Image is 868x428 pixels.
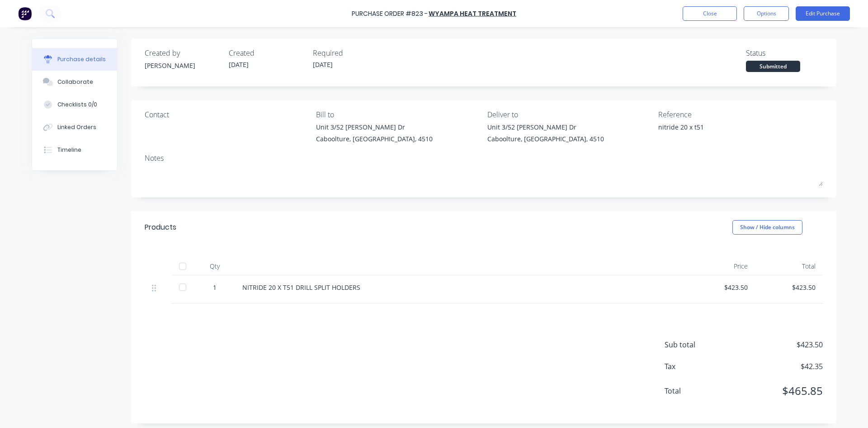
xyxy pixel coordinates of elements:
div: Created [229,48,306,58]
button: Purchase details [32,48,117,71]
div: Reference [658,109,823,120]
div: $423.50 [762,283,816,292]
div: Status [746,48,823,58]
div: Timeline [57,146,81,154]
div: $423.50 [694,283,748,292]
div: Unit 3/52 [PERSON_NAME] Dr [316,122,433,132]
div: Required [313,48,390,58]
div: Caboolture, [GEOGRAPHIC_DATA], 4510 [487,134,604,144]
div: Purchase Order #823 - [352,9,428,19]
div: Submitted [746,61,800,72]
button: Show / Hide columns [732,220,802,235]
span: $423.50 [732,339,823,350]
button: Collaborate [32,71,117,93]
div: Contact [145,109,309,120]
img: Factory [18,7,32,20]
div: Created by [145,48,222,58]
div: Unit 3/52 [PERSON_NAME] Dr [487,122,604,132]
button: Edit Purchase [796,6,850,21]
div: Bill to [316,109,481,120]
a: WYAMPA HEAT TREATMENT [429,9,516,18]
span: $465.85 [732,383,823,399]
button: Checklists 0/0 [32,93,117,116]
div: Linked Orders [57,123,96,131]
div: Collaborate [57,78,93,86]
div: Products [145,222,176,233]
div: Deliver to [487,109,652,120]
span: $42.35 [732,361,823,372]
div: Checklists 0/0 [57,101,97,109]
button: Options [744,6,789,21]
div: Qty [194,257,235,275]
button: Timeline [32,139,117,161]
div: [PERSON_NAME] [145,61,222,70]
textarea: nitride 20 x t51 [658,122,771,143]
span: Sub total [665,339,732,350]
div: Caboolture, [GEOGRAPHIC_DATA], 4510 [316,134,433,144]
div: Total [755,257,823,275]
span: Total [665,385,732,396]
div: Price [687,257,755,275]
div: NITRIDE 20 X T51 DRILL SPLIT HOLDERS [242,283,680,292]
button: Close [683,6,737,21]
button: Linked Orders [32,116,117,139]
div: Notes [145,153,823,164]
span: Tax [665,361,732,372]
div: Purchase details [57,55,106,63]
div: 1 [202,283,228,292]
